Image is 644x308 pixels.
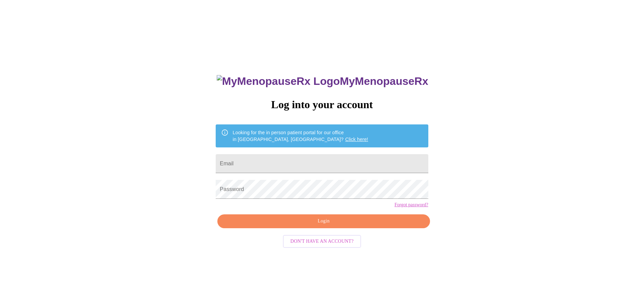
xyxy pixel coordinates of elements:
h3: MyMenopauseRx [217,75,428,88]
a: Forgot password? [395,202,428,208]
button: Login [217,214,430,228]
span: Login [225,217,422,226]
a: Don't have an account? [281,238,363,244]
a: Click here! [345,137,368,142]
img: MyMenopauseRx Logo [217,75,340,88]
button: Don't have an account? [283,235,361,248]
div: Looking for the in person patient portal for our office in [GEOGRAPHIC_DATA], [GEOGRAPHIC_DATA]? [233,126,368,145]
span: Don't have an account? [290,237,354,246]
h3: Log into your account [216,98,428,111]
